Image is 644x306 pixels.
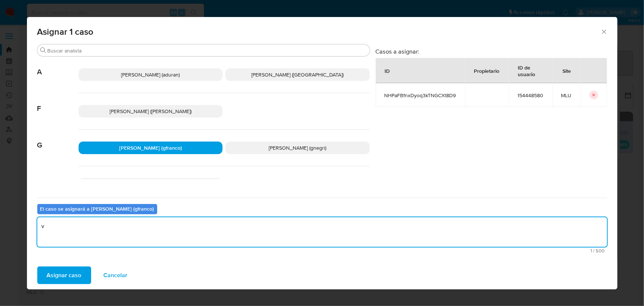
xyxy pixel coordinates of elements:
span: J [37,166,79,186]
span: G [37,130,79,150]
span: [PERSON_NAME] (gfranco) [119,144,182,152]
span: Asignar 1 caso [37,27,601,36]
div: [PERSON_NAME] (aduran) [79,68,223,81]
textarea: v [37,217,607,247]
button: Cerrar ventana [600,28,607,35]
div: Propietario [465,62,509,79]
span: [PERSON_NAME] ([PERSON_NAME]) [110,108,192,115]
div: Site [554,62,580,79]
h3: Casos a asignar: [376,48,607,55]
div: [PERSON_NAME] (gfranco) [79,142,223,154]
b: El caso se asignará a [PERSON_NAME] (gfranco) [40,205,154,212]
span: [PERSON_NAME] (aduran) [121,71,180,78]
span: 154448580 [518,92,544,99]
button: Asignar caso [37,266,91,284]
span: Cancelar [104,267,128,283]
button: Buscar [40,47,46,53]
div: ID de usuario [509,58,552,83]
button: icon-button [589,91,598,99]
div: [PERSON_NAME] (gnegri) [225,142,370,154]
span: A [37,57,79,76]
span: Asignar caso [47,267,82,283]
span: F [37,93,79,113]
span: [PERSON_NAME] (gnegri) [269,144,326,152]
div: assign-modal [27,17,617,289]
span: [PERSON_NAME] ([GEOGRAPHIC_DATA]) [251,71,344,78]
span: NHPaFBfnxDyoq3kTNGCXt8D9 [385,92,456,99]
button: Cancelar [94,266,137,284]
div: ID [376,62,399,79]
input: Buscar analista [48,47,367,54]
div: [PERSON_NAME] ([GEOGRAPHIC_DATA]) [225,68,370,81]
span: MLU [561,92,572,99]
div: [PERSON_NAME] (jolarrea) [79,178,223,191]
span: Máximo 500 caracteres [39,248,605,253]
div: [PERSON_NAME] ([PERSON_NAME]) [79,105,223,118]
